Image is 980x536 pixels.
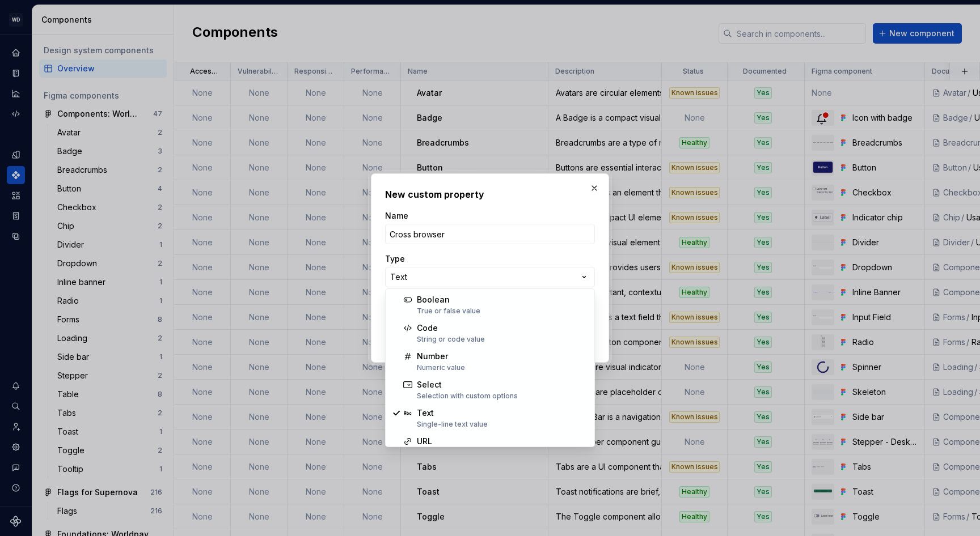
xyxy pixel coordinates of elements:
[417,380,442,389] span: Select
[417,392,518,401] div: Selection with custom options
[417,295,450,304] span: Boolean
[417,363,465,372] div: Numeric value
[417,436,432,446] span: URL
[417,335,485,344] div: String or code value
[417,323,438,333] span: Code
[417,408,434,418] span: Text
[417,351,448,361] span: Number
[417,420,488,429] div: Single-line text value
[417,307,480,316] div: True or false value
